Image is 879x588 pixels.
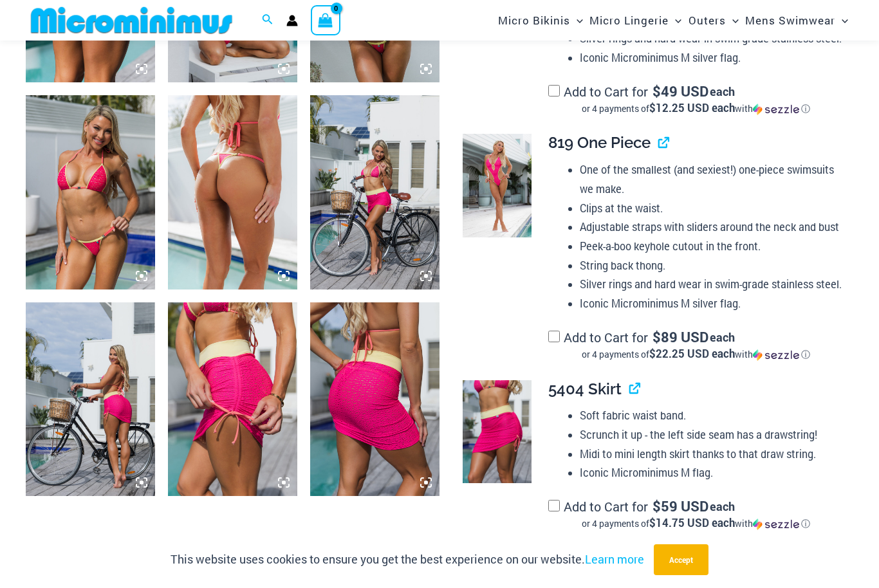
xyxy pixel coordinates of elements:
img: Bubble Mesh Highlight Pink 309 Top 469 Thong [26,95,155,289]
span: $ [652,82,661,100]
a: Search icon link [262,12,273,29]
label: Add to Cart for [548,498,843,530]
a: View Shopping Cart, empty [311,5,340,35]
button: Accept [654,544,708,575]
label: Add to Cart for [548,329,843,361]
img: Bubble Mesh Highlight Pink 309 Top 5404 Skirt [310,302,439,496]
li: String back thong. [580,256,843,275]
a: Learn more [585,551,644,567]
img: Bubble Mesh Highlight Pink 309 Top 5404 Skirt [310,95,439,289]
span: Micro Lingerie [589,4,669,37]
span: Menu Toggle [570,4,583,37]
span: 59 USD [652,500,708,513]
span: each [710,85,735,98]
span: Micro Bikinis [498,4,570,37]
img: Sezzle [753,349,799,361]
label: Add to Cart for [548,83,843,115]
input: Add to Cart for$49 USD eachor 4 payments of$12.25 USD eachwithSezzle Click to learn more about Se... [548,85,560,96]
span: $ [652,327,661,346]
li: Soft fabric waist band. [580,406,843,425]
span: 49 USD [652,85,708,98]
img: Sezzle [753,104,799,115]
input: Add to Cart for$59 USD eachor 4 payments of$14.75 USD eachwithSezzle Click to learn more about Se... [548,500,560,511]
input: Add to Cart for$89 USD eachor 4 payments of$22.25 USD eachwithSezzle Click to learn more about Se... [548,331,560,342]
div: or 4 payments of with [548,517,843,530]
span: Menu Toggle [726,4,739,37]
div: or 4 payments of$22.25 USD eachwithSezzle Click to learn more about Sezzle [548,348,843,361]
span: Outers [689,4,726,37]
span: each [710,331,735,344]
span: 819 One Piece [548,133,651,152]
li: Silver rings and hard wear in swim-grade stainless steel. [580,275,843,294]
img: Bubble Mesh Highlight Pink 469 Thong [168,95,297,289]
div: or 4 payments of with [548,348,843,361]
li: Iconic Microminimus M silver flag. [580,48,843,68]
span: Menu Toggle [835,4,848,37]
li: Clips at the waist. [580,199,843,218]
nav: Site Navigation [493,2,853,39]
p: This website uses cookies to ensure you get the best experience on our website. [171,550,644,569]
img: MM SHOP LOGO FLAT [26,6,237,35]
a: Micro BikinisMenu ToggleMenu Toggle [495,4,586,37]
span: $ [652,497,661,515]
div: or 4 payments of$12.25 USD eachwithSezzle Click to learn more about Sezzle [548,102,843,115]
li: One of the smallest (and sexiest!) one-piece swimsuits we make. [580,160,843,198]
a: Mens SwimwearMenu ToggleMenu Toggle [742,4,851,37]
a: Account icon link [286,15,298,26]
span: Mens Swimwear [745,4,835,37]
img: Bubble Mesh Highlight Pink 309 Top 5404 Skirt [26,302,155,496]
span: each [710,500,735,513]
img: Sezzle [753,519,799,530]
img: Bubble Mesh Highlight Pink 309 Top 5404 Skirt [463,380,532,484]
span: $14.75 USD each [649,515,735,530]
a: OutersMenu ToggleMenu Toggle [685,4,742,37]
div: or 4 payments of with [548,102,843,115]
img: Bubble Mesh Highlight Pink 819 One Piece [463,134,532,237]
span: Menu Toggle [669,4,681,37]
li: Iconic Microminimus M silver flag. [580,294,843,313]
li: Iconic Microminimus M flag. [580,463,843,482]
span: 89 USD [652,331,708,344]
span: $22.25 USD each [649,346,735,361]
span: $12.25 USD each [649,100,735,115]
img: Bubble Mesh Highlight Pink 309 Top 5404 Skirt [168,302,297,496]
li: Midi to mini length skirt thanks to that draw string. [580,445,843,464]
a: Micro LingerieMenu ToggleMenu Toggle [586,4,685,37]
li: Scrunch it up - the left side seam has a drawstring! [580,425,843,445]
span: 5404 Skirt [548,380,622,398]
li: Peek-a-boo keyhole cutout in the front. [580,237,843,256]
div: or 4 payments of$14.75 USD eachwithSezzle Click to learn more about Sezzle [548,517,843,530]
li: Adjustable straps with sliders around the neck and bust [580,217,843,237]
